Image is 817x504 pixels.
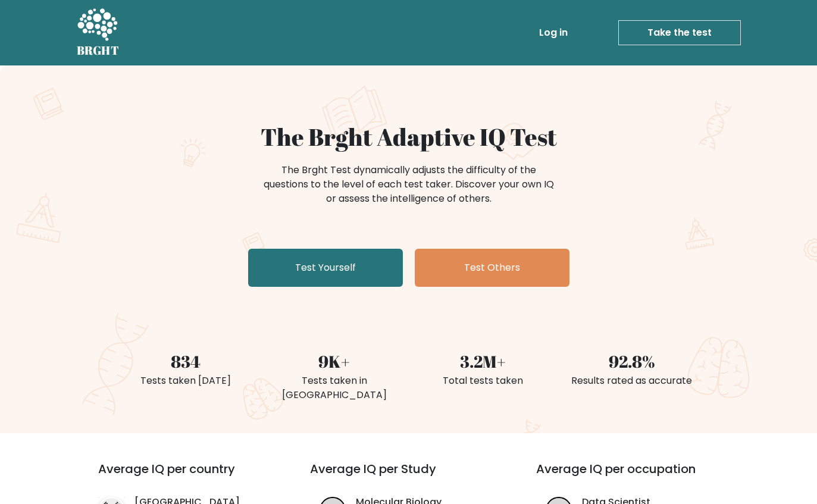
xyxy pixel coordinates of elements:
[310,462,508,490] h3: Average IQ per Study
[248,249,403,287] a: Test Yourself
[565,349,699,374] div: 92.8%
[416,374,550,388] div: Total tests taken
[118,123,699,151] h1: The Brght Adaptive IQ Test
[118,374,253,388] div: Tests taken [DATE]
[416,349,550,374] div: 3.2M+
[267,374,402,402] div: Tests taken in [GEOGRAPHIC_DATA]
[77,5,120,61] a: BRGHT
[415,249,569,287] a: Test Others
[118,349,253,374] div: 834
[618,20,741,45] a: Take the test
[267,349,402,374] div: 9K+
[534,21,572,45] a: Log in
[565,374,699,388] div: Results rated as accurate
[98,462,267,490] h3: Average IQ per country
[260,163,558,206] div: The Brght Test dynamically adjusts the difficulty of the questions to the level of each test take...
[536,462,734,490] h3: Average IQ per occupation
[77,43,120,58] h5: BRGHT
